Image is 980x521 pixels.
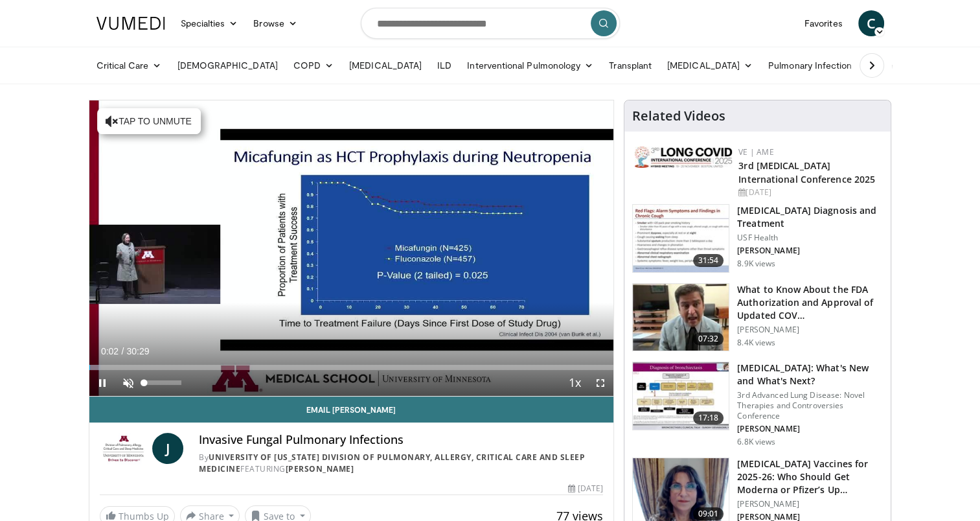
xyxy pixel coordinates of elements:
[562,370,587,396] button: Playback Rate
[737,325,883,335] p: [PERSON_NAME]
[693,254,724,267] span: 31:54
[126,346,149,356] span: 30:29
[738,146,773,157] a: VE | AME
[737,457,883,496] h3: [MEDICAL_DATA] Vaccines for 2025-26: Who Should Get Moderna or Pfizer’s Up…
[737,499,883,509] p: [PERSON_NAME]
[737,246,883,256] p: [PERSON_NAME]
[737,259,775,269] p: 8.9K views
[693,507,724,520] span: 09:01
[341,52,429,78] a: [MEDICAL_DATA]
[737,424,883,434] p: [PERSON_NAME]
[738,159,875,185] a: 3rd [MEDICAL_DATA] International Conference 2025
[797,10,850,36] a: Favorites
[737,283,883,322] h3: What to Know About the FDA Authorization and Approval of Updated COV…
[173,10,246,36] a: Specialties
[89,52,170,78] a: Critical Care
[737,390,883,421] p: 3rd Advanced Lung Disease: Novel Therapies and Controversies Conference
[429,52,459,78] a: ILD
[152,433,183,464] a: J
[693,332,724,345] span: 07:32
[199,452,603,475] div: By FEATURING
[115,370,141,396] button: Unmute
[633,284,729,351] img: a1e50555-b2fd-4845-bfdc-3eac51376964.150x105_q85_crop-smart_upscale.jpg
[144,380,181,385] div: Volume Level
[286,52,341,78] a: COPD
[89,365,614,370] div: Progress Bar
[632,362,883,447] a: 17:18 [MEDICAL_DATA]: What's New and What's Next? 3rd Advanced Lung Disease: Novel Therapies and ...
[245,10,305,36] a: Browse
[568,483,603,494] div: [DATE]
[635,146,732,168] img: a2792a71-925c-4fc2-b8ef-8d1b21aec2f7.png.150x105_q85_autocrop_double_scale_upscale_version-0.2.jpg
[760,52,872,78] a: Pulmonary Infection
[633,205,729,272] img: 912d4c0c-18df-4adc-aa60-24f51820003e.150x105_q85_crop-smart_upscale.jpg
[89,370,115,396] button: Pause
[100,433,148,464] img: University of Minnesota Division of Pulmonary, Allergy, Critical Care and Sleep Medicine
[737,233,883,243] p: USF Health
[199,452,585,474] a: University of [US_STATE] Division of Pulmonary, Allergy, Critical Care and Sleep Medicine
[738,187,880,198] div: [DATE]
[737,204,883,230] h3: [MEDICAL_DATA] Diagnosis and Treatment
[199,433,603,447] h4: Invasive Fungal Pulmonary Infections
[170,52,286,78] a: [DEMOGRAPHIC_DATA]
[89,397,614,423] a: Email [PERSON_NAME]
[459,52,601,78] a: Interventional Pulmonology
[587,370,613,396] button: Fullscreen
[632,204,883,273] a: 31:54 [MEDICAL_DATA] Diagnosis and Treatment USF Health [PERSON_NAME] 8.9K views
[97,108,201,134] button: Tap to unmute
[693,411,724,424] span: 17:18
[286,463,354,474] a: [PERSON_NAME]
[632,108,725,124] h4: Related Videos
[737,362,883,388] h3: [MEDICAL_DATA]: What's New and What's Next?
[97,17,165,30] img: VuMedi Logo
[601,52,659,78] a: Transplant
[122,346,124,356] span: /
[737,437,775,447] p: 6.8K views
[632,283,883,352] a: 07:32 What to Know About the FDA Authorization and Approval of Updated COV… [PERSON_NAME] 8.4K views
[633,362,729,430] img: 8723abe7-f9a9-4f6c-9b26-6bd057632cd6.150x105_q85_crop-smart_upscale.jpg
[659,52,760,78] a: [MEDICAL_DATA]
[858,10,884,36] a: C
[361,8,620,39] input: Search topics, interventions
[737,338,775,348] p: 8.4K views
[89,100,614,397] video-js: Video Player
[101,346,119,356] span: 0:02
